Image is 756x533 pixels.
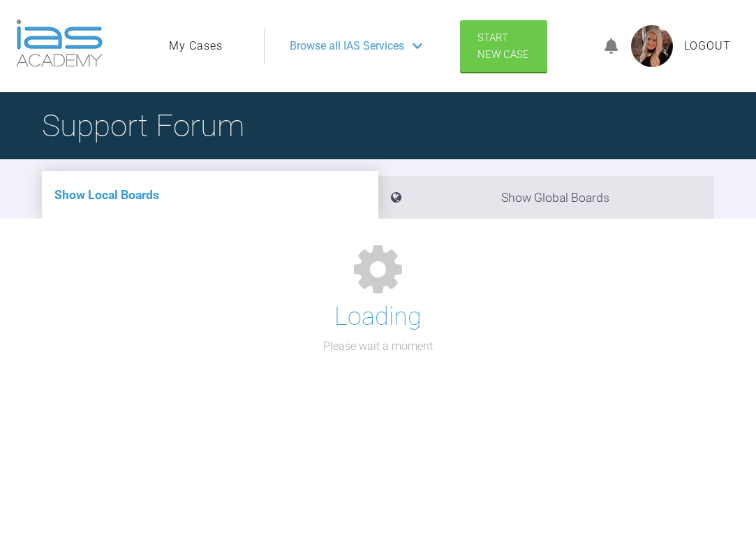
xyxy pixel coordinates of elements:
a: Logout [684,37,731,55]
a: My Cases [169,37,223,55]
span: Start New Case [477,31,529,61]
span: Browse all IAS Services [290,37,404,55]
p: Please wait a moment [323,337,433,356]
h1: Loading [334,297,422,337]
h1: Support Forum [42,101,244,150]
li: Show Global Boards [378,176,715,219]
img: logo-light.3e3ef733.png [16,20,103,67]
li: Show Local Boards [42,171,378,219]
img: profile.png [631,25,673,67]
a: Start New Case [460,20,547,72]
